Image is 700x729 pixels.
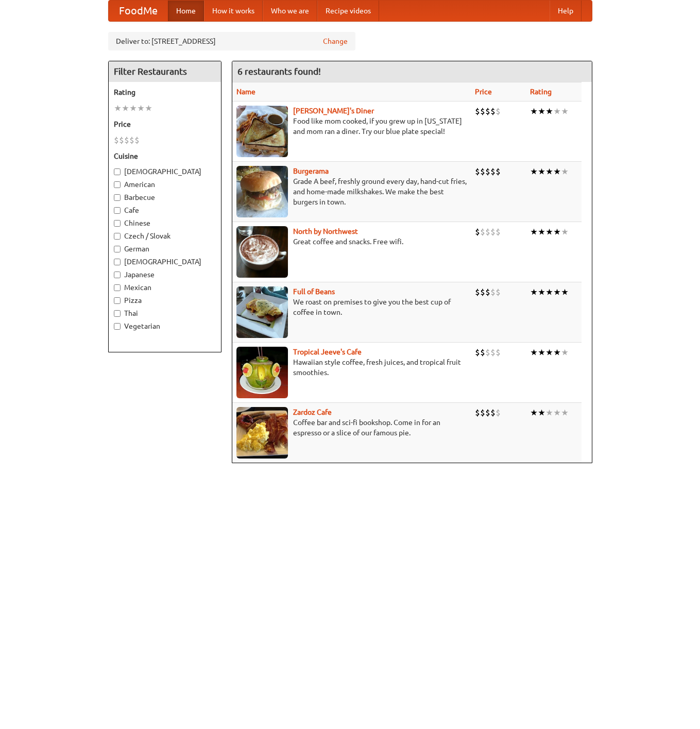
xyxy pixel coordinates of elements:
[236,226,288,278] img: north.jpg
[561,226,569,238] li: ★
[236,417,467,438] p: Coffee bar and sci-fi bookshop. Come in for an espresso or a slice of our famous pie.
[480,407,485,418] li: $
[137,103,145,114] li: ★
[485,347,490,358] li: $
[480,226,485,238] li: $
[114,194,121,201] input: Barbecue
[293,287,335,296] a: Full of Beans
[293,408,332,416] a: Zardoz Cafe
[114,166,216,177] label: [DEMOGRAPHIC_DATA]
[530,88,552,96] a: Rating
[293,348,362,356] a: Tropical Jeeve's Cafe
[114,181,121,188] input: American
[114,310,121,317] input: Thai
[475,347,480,358] li: $
[561,347,569,358] li: ★
[475,88,492,96] a: Price
[496,106,501,117] li: $
[109,61,221,82] h4: Filter Restaurants
[475,286,480,298] li: $
[114,259,121,265] input: [DEMOGRAPHIC_DATA]
[114,257,216,267] label: [DEMOGRAPHIC_DATA]
[490,347,496,358] li: $
[545,106,553,117] li: ★
[236,176,467,207] p: Grade A beef, freshly ground every day, hand-cut fries, and home-made milkshakes. We make the bes...
[496,286,501,298] li: $
[236,407,288,459] img: zardoz.jpg
[475,106,480,117] li: $
[236,88,255,96] a: Name
[114,192,216,202] label: Barbecue
[538,226,545,238] li: ★
[236,236,467,247] p: Great coffee and snacks. Free wifi.
[538,347,545,358] li: ★
[530,106,538,117] li: ★
[545,407,553,418] li: ★
[129,134,134,146] li: $
[114,205,216,215] label: Cafe
[114,119,216,129] h5: Price
[530,166,538,177] li: ★
[530,347,538,358] li: ★
[561,166,569,177] li: ★
[114,297,121,304] input: Pizza
[134,134,140,146] li: $
[114,323,121,330] input: Vegetarian
[114,220,121,227] input: Chinese
[496,347,501,358] li: $
[237,66,321,76] ng-pluralize: 6 restaurants found!
[114,87,216,97] h5: Rating
[530,286,538,298] li: ★
[545,286,553,298] li: ★
[119,134,124,146] li: $
[496,407,501,418] li: $
[114,179,216,190] label: American
[496,166,501,177] li: $
[545,226,553,238] li: ★
[561,286,569,298] li: ★
[145,103,152,114] li: ★
[545,347,553,358] li: ★
[236,106,288,157] img: sallys.jpg
[490,166,496,177] li: $
[553,106,561,117] li: ★
[122,103,129,114] li: ★
[236,297,467,317] p: We roast on premises to give you the best cup of coffee in town.
[114,103,122,114] li: ★
[114,134,119,146] li: $
[485,226,490,238] li: $
[490,106,496,117] li: $
[538,166,545,177] li: ★
[538,106,545,117] li: ★
[114,321,216,331] label: Vegetarian
[109,1,168,21] a: FoodMe
[114,233,121,240] input: Czech / Slovak
[293,227,358,235] a: North by Northwest
[108,32,355,50] div: Deliver to: [STREET_ADDRESS]
[553,286,561,298] li: ★
[561,407,569,418] li: ★
[550,1,582,21] a: Help
[114,151,216,161] h5: Cuisine
[480,286,485,298] li: $
[485,166,490,177] li: $
[553,407,561,418] li: ★
[317,1,379,21] a: Recipe videos
[293,167,329,175] b: Burgerama
[480,166,485,177] li: $
[553,347,561,358] li: ★
[114,308,216,318] label: Thai
[553,166,561,177] li: ★
[114,295,216,306] label: Pizza
[538,407,545,418] li: ★
[485,407,490,418] li: $
[293,107,374,115] a: [PERSON_NAME]'s Diner
[530,226,538,238] li: ★
[114,269,216,280] label: Japanese
[168,1,204,21] a: Home
[490,286,496,298] li: $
